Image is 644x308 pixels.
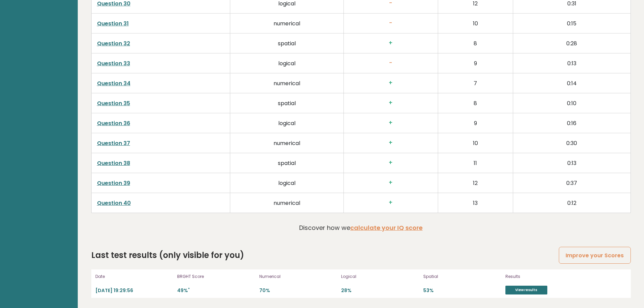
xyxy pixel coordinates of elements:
[349,159,432,166] h3: +
[97,99,130,107] a: Question 35
[349,60,432,67] h3: -
[349,20,432,27] h3: -
[230,93,344,113] td: spatial
[259,287,337,294] p: 70%
[97,139,130,147] a: Question 37
[349,199,432,206] h3: +
[438,73,513,93] td: 7
[513,113,630,133] td: 0:16
[230,113,344,133] td: logical
[505,286,547,294] a: View results
[230,133,344,153] td: numerical
[177,274,255,280] p: BRGHT Score
[438,93,513,113] td: 8
[350,223,423,232] a: calculate your IQ score
[97,119,130,127] a: Question 36
[438,33,513,53] td: 8
[95,274,173,280] p: Date
[349,119,432,126] h3: +
[513,33,630,53] td: 0:28
[513,193,630,213] td: 0:12
[230,14,344,33] td: numerical
[505,274,576,280] p: Results
[349,40,432,47] h3: +
[341,287,419,294] p: 28%
[438,14,513,33] td: 10
[97,20,129,27] a: Question 31
[438,53,513,73] td: 9
[97,79,130,87] a: Question 34
[559,247,630,264] a: Improve your Scores
[513,53,630,73] td: 0:13
[423,287,501,294] p: 53%
[230,193,344,213] td: numerical
[423,274,501,280] p: Spatial
[513,133,630,153] td: 0:30
[513,14,630,33] td: 0:15
[349,99,432,106] h3: +
[341,274,419,280] p: Logical
[230,173,344,193] td: logical
[349,79,432,87] h3: +
[230,73,344,93] td: numerical
[299,223,423,232] p: Discover how we
[95,287,173,294] p: [DATE] 19:29:56
[513,153,630,173] td: 0:13
[97,60,130,67] a: Question 33
[97,159,130,167] a: Question 38
[513,93,630,113] td: 0:10
[259,274,337,280] p: Numerical
[513,173,630,193] td: 0:37
[349,139,432,146] h3: +
[349,179,432,186] h3: +
[438,153,513,173] td: 11
[177,287,255,294] p: 49%
[230,53,344,73] td: logical
[230,33,344,53] td: spatial
[438,113,513,133] td: 9
[438,133,513,153] td: 10
[97,40,130,47] a: Question 32
[97,199,131,207] a: Question 40
[438,173,513,193] td: 12
[91,249,244,261] h2: Last test results (only visible for you)
[513,73,630,93] td: 0:14
[97,179,130,187] a: Question 39
[438,193,513,213] td: 13
[230,153,344,173] td: spatial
